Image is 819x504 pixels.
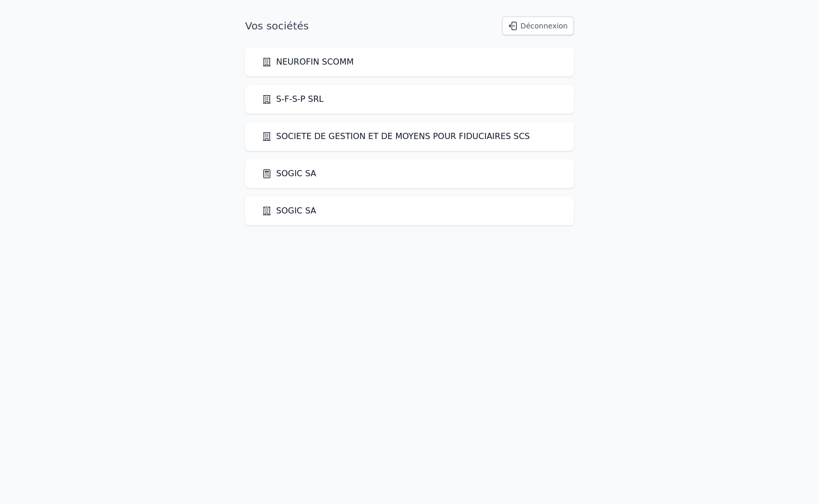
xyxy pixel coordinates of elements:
[262,205,316,217] a: SOGIC SA
[262,130,530,143] a: SOCIETE DE GESTION ET DE MOYENS POUR FIDUCIAIRES SCS
[262,56,354,68] a: NEUROFIN SCOMM
[245,19,309,33] h1: Vos sociétés
[262,167,316,180] a: SOGIC SA
[502,17,574,35] button: Déconnexion
[262,93,324,105] a: S-F-S-P SRL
